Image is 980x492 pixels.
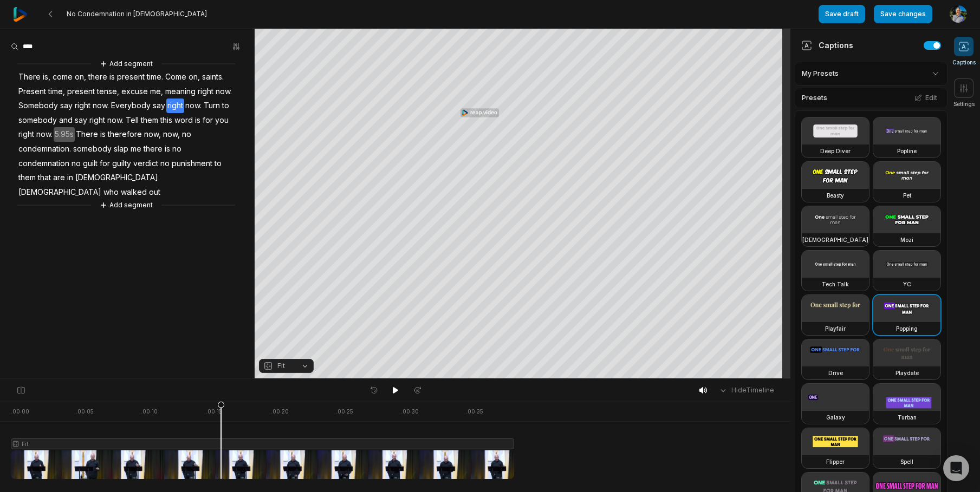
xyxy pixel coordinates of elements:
[162,127,181,142] span: now,
[943,455,969,481] div: Open Intercom Messenger
[67,10,207,18] span: No Condemnation in [DEMOGRAPHIC_DATA]
[164,142,171,156] span: is
[953,78,975,108] button: Settings
[896,324,918,333] h3: Popping
[897,147,917,155] h3: Popline
[99,156,111,171] span: for
[194,113,202,128] span: is
[17,156,70,171] span: condemnation
[47,84,66,99] span: time,
[35,127,54,142] span: now.
[903,280,911,288] h3: YC
[795,88,947,108] div: Presets
[201,70,225,84] span: saints.
[795,62,947,86] div: My Presets
[88,113,106,128] span: right
[819,5,865,23] button: Save draft
[140,113,159,128] span: them
[125,113,140,128] span: Tell
[826,457,845,466] h3: Flipper
[106,113,125,128] span: now.
[822,280,849,288] h3: Tech Talk
[17,84,47,99] span: Present
[108,70,116,84] span: is
[911,91,940,105] button: Edit
[59,99,74,113] span: say
[113,142,129,156] span: slap
[715,382,777,398] button: HideTimeline
[92,99,110,113] span: now.
[828,369,843,377] h3: Drive
[51,70,74,84] span: come
[898,413,917,422] h3: Turban
[87,70,108,84] span: there
[37,170,52,185] span: that
[181,127,192,142] span: no
[74,113,88,128] span: say
[17,113,58,128] span: somebody
[74,170,159,185] span: [DEMOGRAPHIC_DATA]
[900,457,913,466] h3: Spell
[75,127,99,142] span: There
[70,156,82,171] span: no
[98,199,155,211] button: Add segment
[171,156,213,171] span: punishment
[202,113,214,128] span: for
[111,156,132,171] span: guilty
[107,127,143,142] span: therefore
[827,191,844,200] h3: Beasty
[215,84,233,99] span: now.
[187,70,201,84] span: on,
[952,58,976,67] span: Captions
[166,99,184,113] span: right
[98,58,155,70] button: Add segment
[132,156,159,171] span: verdict
[17,185,102,200] span: [DEMOGRAPHIC_DATA]
[129,142,142,156] span: me
[72,142,113,156] span: somebody
[17,70,42,84] span: There
[801,40,853,51] div: Captions
[142,142,164,156] span: there
[13,7,28,22] img: reap
[152,99,166,113] span: say
[213,156,223,171] span: to
[164,84,197,99] span: meaning
[96,84,120,99] span: tense,
[820,147,851,155] h3: Deep Diver
[277,361,285,371] span: Fit
[173,113,194,128] span: word
[826,413,845,422] h3: Galaxy
[116,70,146,84] span: present
[74,99,92,113] span: right
[203,99,221,113] span: Turn
[120,84,149,99] span: excuse
[900,235,913,244] h3: Mozi
[159,113,173,128] span: this
[54,127,75,142] span: 5.95s
[17,142,72,156] span: condemnation.
[58,113,74,128] span: and
[17,99,59,113] span: Somebody
[110,99,152,113] span: Everybody
[120,185,148,200] span: walked
[148,185,161,200] span: out
[221,99,230,113] span: to
[66,84,96,99] span: present
[17,127,35,142] span: right
[952,37,976,67] button: Captions
[42,70,51,84] span: is,
[953,100,975,108] span: Settings
[74,70,87,84] span: on,
[259,359,314,373] button: Fit
[164,70,187,84] span: Come
[802,235,868,244] h3: [DEMOGRAPHIC_DATA]
[149,84,164,99] span: me,
[102,185,120,200] span: who
[66,170,74,185] span: in
[214,113,230,128] span: you
[171,142,183,156] span: no
[895,369,919,377] h3: Playdate
[159,156,171,171] span: no
[99,127,107,142] span: is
